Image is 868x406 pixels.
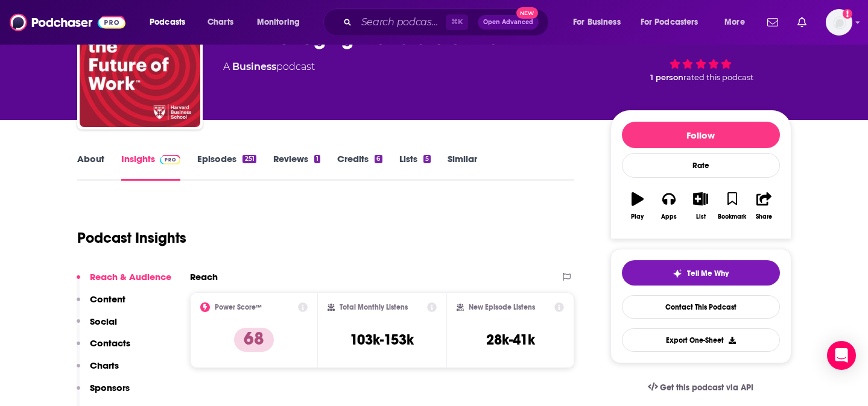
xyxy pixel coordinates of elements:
button: Reach & Audience [77,271,171,293]
div: Share [756,213,772,220]
span: New [516,7,538,19]
img: Podchaser - Follow, Share and Rate Podcasts [10,11,125,34]
h2: Total Monthly Listens [340,303,408,311]
span: Get this podcast via API [660,383,753,393]
div: A podcast [223,60,315,74]
span: Logged in as SolComms [826,9,852,36]
button: Play [622,184,653,228]
img: Podchaser Pro [160,155,181,164]
button: open menu [141,13,201,32]
a: Business [232,61,276,72]
button: tell me why sparkleTell Me Why [622,260,780,286]
span: ⌘ K [446,14,468,30]
a: Show notifications dropdown [762,12,783,33]
button: Export One-Sheet [622,328,780,352]
span: For Podcasters [641,14,699,31]
div: 251 [242,155,256,163]
div: 6 [375,155,382,163]
h2: New Episode Listens [469,303,535,311]
button: Follow [622,122,780,148]
span: More [724,14,745,31]
span: rated this podcast [683,73,753,82]
button: Sponsors [77,382,130,404]
button: Open AdvancedNew [478,15,539,30]
div: Rate [622,153,780,178]
a: Episodes251 [197,153,256,181]
button: open menu [633,13,716,32]
div: Apps [661,213,677,220]
p: Reach & Audience [90,271,171,283]
button: open menu [249,13,315,32]
button: Share [748,184,779,228]
a: Similar [448,153,477,181]
a: Get this podcast via API [638,373,764,402]
a: Reviews1 [273,153,320,181]
h3: 28k-41k [486,331,535,349]
span: Podcasts [150,14,185,31]
button: Apps [653,184,685,228]
p: Contacts [90,337,130,349]
button: open menu [565,13,636,32]
button: Contacts [77,337,130,360]
img: tell me why sparkle [673,269,682,278]
button: List [685,184,716,228]
div: 1 [314,155,320,163]
span: Tell Me Why [687,269,729,278]
button: Social [77,316,117,338]
h3: 103k-153k [350,331,414,349]
span: Charts [207,14,233,31]
h1: Podcast Insights [77,229,186,247]
span: 1 person [650,73,683,82]
a: Charts [200,13,241,32]
img: User Profile [826,9,852,36]
button: Bookmark [717,184,748,228]
div: 68 1 personrated this podcast [610,15,791,90]
div: Open Intercom Messenger [827,341,856,370]
img: HBS Managing the Future of Work [80,7,200,127]
svg: Add a profile image [843,9,852,19]
p: Content [90,293,125,305]
a: Credits6 [337,153,382,181]
div: 5 [423,155,431,163]
a: InsightsPodchaser Pro [121,153,181,181]
p: Sponsors [90,382,130,393]
div: List [696,213,706,220]
a: Show notifications dropdown [793,12,811,33]
span: For Business [573,14,621,31]
span: Open Advanced [483,19,533,25]
a: Contact This Podcast [622,295,780,319]
span: Monitoring [257,14,300,31]
div: Search podcasts, credits, & more... [335,8,560,36]
button: open menu [716,13,760,32]
h2: Power Score™ [215,303,262,311]
a: About [77,153,104,181]
p: Charts [90,360,119,371]
button: Content [77,293,125,316]
div: Bookmark [718,213,746,220]
input: Search podcasts, credits, & more... [356,13,446,32]
a: Lists5 [399,153,431,181]
p: 68 [234,328,274,352]
button: Show profile menu [826,9,852,36]
div: Play [631,213,644,220]
h2: Reach [190,271,218,283]
p: Social [90,316,117,327]
button: Charts [77,360,119,382]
